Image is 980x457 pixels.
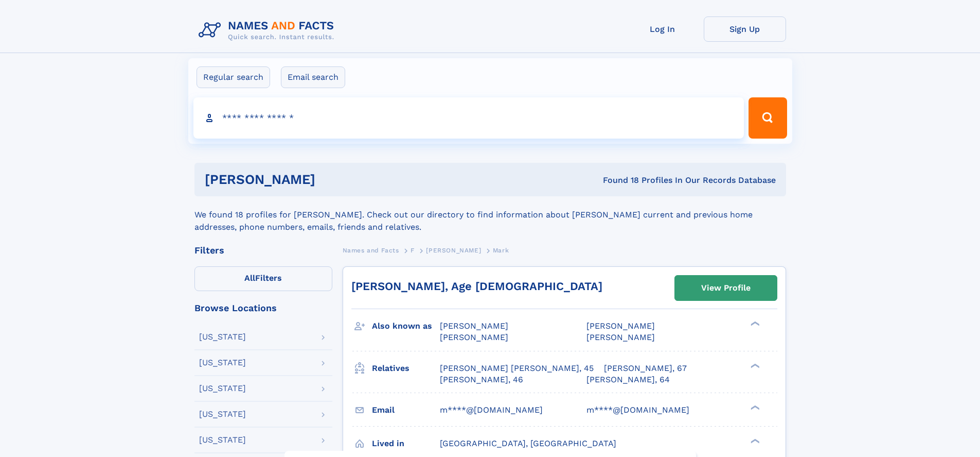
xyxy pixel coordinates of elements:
[194,246,332,255] div: Filters
[199,359,246,367] div: [US_STATE]
[193,97,744,139] input: search input
[199,436,246,444] div: [US_STATE]
[440,374,523,385] a: [PERSON_NAME], 46
[748,320,760,327] div: ❯
[426,244,481,257] a: [PERSON_NAME]
[426,247,481,254] span: [PERSON_NAME]
[459,175,776,186] div: Found 18 Profiles In Our Records Database
[748,362,760,369] div: ❯
[372,401,440,419] h3: Email
[205,173,459,186] h1: [PERSON_NAME]
[244,273,255,283] span: All
[586,332,655,342] span: [PERSON_NAME]
[701,276,751,300] div: View Profile
[372,317,440,335] h3: Also known as
[440,438,616,448] span: [GEOGRAPHIC_DATA], [GEOGRAPHIC_DATA]
[440,363,594,374] a: [PERSON_NAME] [PERSON_NAME], 45
[440,321,508,331] span: [PERSON_NAME]
[411,244,415,257] a: F
[748,404,760,411] div: ❯
[675,276,777,300] a: View Profile
[199,333,246,341] div: [US_STATE]
[194,196,786,233] div: We found 18 profiles for [PERSON_NAME]. Check out our directory to find information about [PERSON...
[194,303,332,313] div: Browse Locations
[586,321,655,331] span: [PERSON_NAME]
[199,410,246,418] div: [US_STATE]
[411,247,415,254] span: F
[199,384,246,393] div: [US_STATE]
[704,16,786,42] a: Sign Up
[748,437,760,444] div: ❯
[749,97,787,139] button: Search Button
[440,332,508,342] span: [PERSON_NAME]
[372,360,440,377] h3: Relatives
[621,16,704,42] a: Log In
[194,16,343,44] img: Logo Names and Facts
[281,66,345,88] label: Email search
[372,435,440,452] h3: Lived in
[493,247,509,254] span: Mark
[197,66,270,88] label: Regular search
[194,266,332,291] label: Filters
[351,280,602,293] a: [PERSON_NAME], Age [DEMOGRAPHIC_DATA]
[586,374,670,385] a: [PERSON_NAME], 64
[604,363,687,374] a: [PERSON_NAME], 67
[343,244,399,257] a: Names and Facts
